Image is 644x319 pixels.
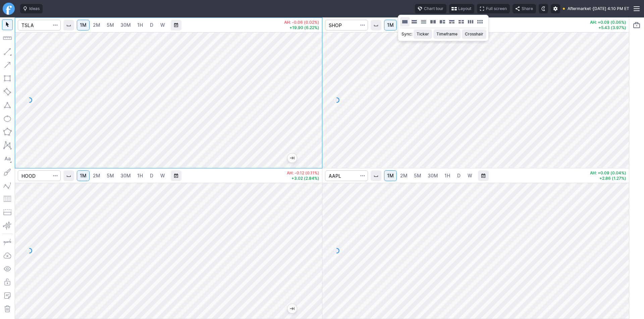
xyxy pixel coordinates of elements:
[414,29,432,39] button: Ticker
[462,29,486,39] button: Crosshair
[465,31,483,37] span: Crosshair
[401,31,412,37] p: Sync:
[433,29,461,39] button: Timeframe
[398,15,489,41] div: Layout
[436,31,458,37] span: Timeframe
[417,31,429,37] span: Ticker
